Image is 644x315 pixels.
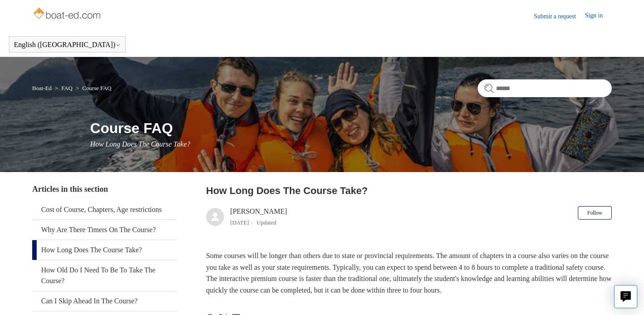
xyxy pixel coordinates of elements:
a: How Old Do I Need To Be To Take The Course? [32,260,177,291]
a: Why Are There Timers On The Course? [32,220,177,240]
span: Articles in this section [32,185,108,194]
button: Live chat [614,285,637,308]
a: Cost of Course, Chapters, Age restrictions [32,200,177,220]
a: Submit a request [534,12,585,21]
li: FAQ [53,85,74,91]
li: Boat-Ed [32,85,53,91]
a: Sign in [585,11,612,22]
h1: Course FAQ [90,117,612,139]
img: Boat-Ed Help Center home page [32,5,103,23]
button: Follow Article [578,206,612,220]
span: How Long Does The Course Take? [90,140,191,148]
li: Course FAQ [74,85,111,91]
h2: How Long Does The Course Take? [206,183,612,198]
div: [PERSON_NAME] [230,206,287,228]
time: 03/21/2024, 11:28 [230,219,249,226]
input: Search [478,79,612,97]
a: Can I Skip Ahead In The Course? [32,291,177,311]
button: English ([GEOGRAPHIC_DATA]) [14,41,121,49]
a: FAQ [61,85,72,91]
a: Boat-Ed [32,85,51,91]
a: How Long Does The Course Take? [32,240,177,260]
li: Updated [257,219,276,226]
a: Course FAQ [82,85,111,91]
p: Some courses will be longer than others due to state or provincial requirements. The amount of ch... [206,250,612,296]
